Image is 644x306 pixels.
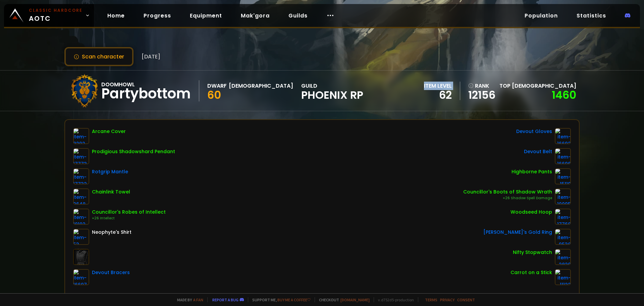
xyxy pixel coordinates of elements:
span: [DATE] [142,52,160,61]
a: Buy me a coffee [277,297,311,302]
a: 1460 [552,87,576,102]
div: guild [301,82,363,100]
div: +26 Shadow Spell Damage [463,195,552,201]
a: Consent [457,297,475,302]
div: rank [468,82,495,90]
img: item-17768 [555,209,571,225]
span: AOTC [29,7,83,24]
span: [DEMOGRAPHIC_DATA] [512,82,576,90]
small: Classic Hardcore [29,7,83,13]
img: item-2820 [555,249,571,265]
a: [DOMAIN_NAME] [340,297,370,302]
div: +26 Intellect [92,216,166,221]
div: Doomhowl [101,80,191,89]
a: Mak'gora [235,9,275,23]
img: item-16692 [555,128,571,144]
a: Statistics [571,9,611,23]
img: item-9648 [73,188,89,205]
span: Phoenix RP [301,90,363,100]
div: Devout Bracers [92,269,130,276]
div: Woodseed Hoop [511,209,552,216]
img: item-8292 [73,128,89,144]
img: item-53 [73,229,89,245]
span: Support me, [248,297,311,302]
a: a fan [193,297,203,302]
img: item-16696 [555,148,571,164]
a: Privacy [440,297,454,302]
img: item-17732 [73,168,89,184]
a: Classic HardcoreAOTC [4,4,94,27]
div: Highborne Pants [512,168,552,175]
img: item-16697 [73,269,89,285]
img: item-11122 [555,269,571,285]
span: 60 [207,87,221,102]
a: Progress [138,9,176,23]
div: [PERSON_NAME]'s Gold Ring [483,229,552,236]
a: 12156 [468,90,495,100]
div: 62 [424,90,452,100]
div: [DEMOGRAPHIC_DATA] [229,82,293,90]
div: Top [499,82,576,90]
span: v. d752d5 - production [374,297,414,302]
span: Checkout [315,297,370,302]
div: Devout Gloves [516,128,552,135]
a: Home [102,9,130,23]
div: Neophyte's Shirt [92,229,131,236]
button: Scan character [64,47,133,66]
img: item-10102 [73,209,89,225]
a: Report a bug [212,297,238,302]
div: Chainlink Towel [92,188,130,195]
img: item-9538 [555,229,571,245]
div: Prodigious Shadowshard Pendant [92,148,175,155]
a: Guilds [283,9,313,23]
div: Nifty Stopwatch [513,249,552,256]
div: Carrot on a Stick [511,269,552,276]
div: Rotgrip Mantle [92,168,128,175]
div: Dwarf [207,82,227,90]
a: Equipment [184,9,227,23]
img: item-15119 [555,168,571,184]
div: Arcane Cover [92,128,126,135]
div: Councillor's Boots of Shadow Wrath [463,188,552,195]
img: item-10095 [555,188,571,205]
img: item-17773 [73,148,89,164]
div: Councillor's Robes of Intellect [92,209,166,216]
div: Partybottom [101,89,191,99]
span: Made by [173,297,203,302]
a: Terms [425,297,437,302]
div: Devout Belt [524,148,552,155]
div: item level [424,82,452,90]
a: Population [519,9,563,23]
